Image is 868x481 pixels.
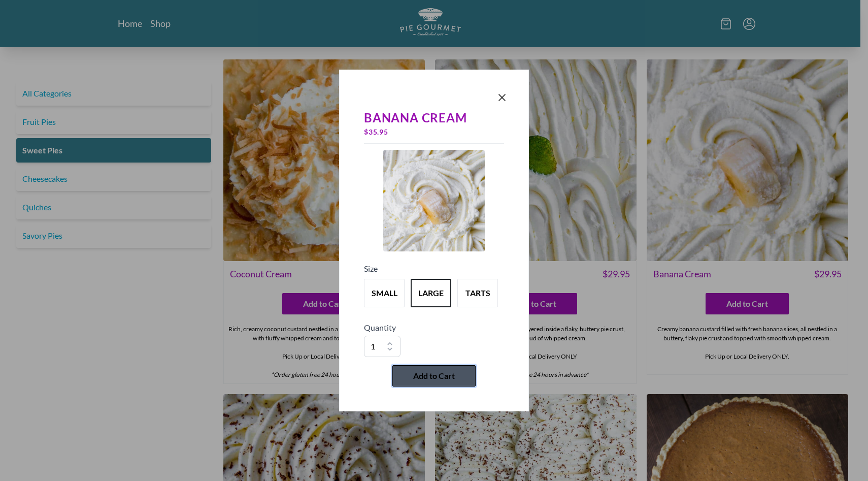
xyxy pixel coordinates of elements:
[413,370,455,382] span: Add to Cart
[383,150,485,251] img: Product Image
[411,279,451,307] button: Variant Swatch
[496,91,508,104] button: Close panel
[364,111,504,125] div: Banana Cream
[383,150,485,254] a: Product Image
[364,322,504,334] h5: Quantity
[392,365,476,387] button: Add to Cart
[364,263,504,275] h5: Size
[364,279,405,307] button: Variant Swatch
[457,279,498,307] button: Variant Swatch
[364,125,504,139] div: $ 35.95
